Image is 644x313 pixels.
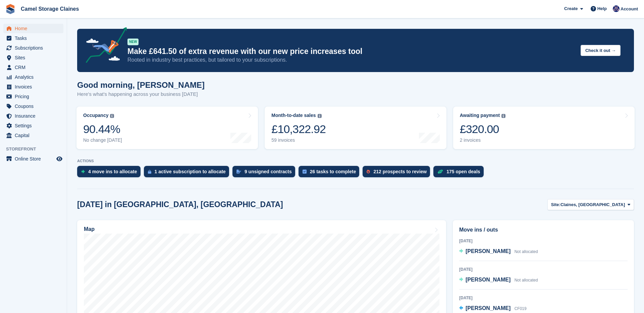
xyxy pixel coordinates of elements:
a: menu [3,43,63,53]
img: move_ins_to_allocate_icon-fdf77a2bb77ea45bf5b3d319d69a93e2d87916cf1d5bf7949dd705db3b84f3ca.svg [81,170,85,174]
p: Rooted in industry best practices, but tailored to your subscriptions. [127,56,575,64]
a: menu [3,111,63,121]
a: 26 tasks to complete [299,166,363,181]
span: Settings [15,121,55,130]
span: Site: [551,201,560,208]
div: Month-to-date sales [271,113,316,118]
div: Awaiting payment [460,113,500,118]
span: Analytics [15,72,55,82]
a: menu [3,154,63,164]
div: 4 move ins to allocate [88,169,137,174]
div: [DATE] [459,295,628,301]
span: Online Store [15,154,55,164]
img: icon-info-grey-7440780725fd019a000dd9b08b2336e03edf1995a4989e88bcd33f0948082b44.svg [110,114,114,118]
img: icon-info-grey-7440780725fd019a000dd9b08b2336e03edf1995a4989e88bcd33f0948082b44.svg [318,114,322,118]
a: menu [3,72,63,82]
a: menu [3,92,63,101]
a: menu [3,121,63,130]
h2: Move ins / outs [459,226,628,234]
span: [PERSON_NAME] [466,248,511,254]
a: menu [3,34,63,43]
a: menu [3,24,63,33]
div: 175 open deals [446,169,480,174]
span: CRM [15,63,55,72]
span: Storefront [6,146,67,152]
a: [PERSON_NAME] Not allocated [459,247,538,256]
h2: [DATE] in [GEOGRAPHIC_DATA], [GEOGRAPHIC_DATA] [77,200,283,209]
div: 212 prospects to review [373,169,427,174]
div: 2 invoices [460,137,506,143]
div: Occupancy [83,113,108,118]
div: 90.44% [83,122,122,136]
div: [DATE] [459,238,628,244]
span: Home [15,24,55,33]
span: CF019 [515,306,527,311]
div: 26 tasks to complete [310,169,356,174]
span: Capital [15,131,55,140]
a: 212 prospects to review [363,166,433,181]
span: Sites [15,53,55,62]
span: Tasks [15,34,55,43]
span: Create [564,5,578,12]
p: Here's what's happening across your business [DATE] [77,90,205,98]
span: Not allocated [515,249,538,254]
a: 1 active subscription to allocate [144,166,232,181]
img: task-75834270c22a3079a89374b754ae025e5fb1db73e45f91037f5363f120a921f8.svg [303,170,307,174]
img: deal-1b604bf984904fb50ccaf53a9ad4b4a5d6e5aea283cecdc64d6e3604feb123c2.svg [437,169,443,174]
div: NEW [127,39,139,45]
span: Subscriptions [15,43,55,53]
img: contract_signature_icon-13c848040528278c33f63329250d36e43548de30e8caae1d1a13099fd9432cc5.svg [236,170,241,174]
p: ACTIONS [77,159,634,163]
span: Not allocated [515,278,538,283]
a: Camel Storage Claines [18,3,82,14]
div: 59 invoices [271,137,326,143]
a: Awaiting payment £320.00 2 invoices [453,107,635,149]
button: Site: Claines, [GEOGRAPHIC_DATA] [547,199,634,210]
span: Invoices [15,82,55,91]
a: 4 move ins to allocate [77,166,144,181]
a: menu [3,63,63,72]
div: 9 unsigned contracts [245,169,292,174]
a: menu [3,131,63,140]
img: Rod [613,5,620,12]
a: menu [3,102,63,111]
span: Account [621,6,638,12]
div: No change [DATE] [83,137,122,143]
span: Pricing [15,92,55,101]
a: menu [3,82,63,91]
div: 1 active subscription to allocate [155,169,226,174]
a: 175 open deals [433,166,487,181]
a: menu [3,53,63,62]
a: 9 unsigned contracts [232,166,299,181]
a: Preview store [55,155,63,163]
img: prospect-51fa495bee0391a8d652442698ab0144808aea92771e9ea1ae160a38d050c398.svg [367,170,370,174]
h1: Good morning, [PERSON_NAME] [77,80,205,89]
a: Occupancy 90.44% No change [DATE] [76,107,258,149]
span: Insurance [15,111,55,121]
span: [PERSON_NAME] [466,305,511,311]
img: price-adjustments-announcement-icon-8257ccfd72463d97f412b2fc003d46551f7dbcb40ab6d574587a9cd5c0d94... [80,27,127,65]
button: Check it out → [581,45,621,56]
p: Make £641.50 of extra revenue with our new price increases tool [127,47,575,56]
span: Claines, [GEOGRAPHIC_DATA] [560,201,625,208]
span: [PERSON_NAME] [466,277,511,283]
span: Coupons [15,102,55,111]
div: £320.00 [460,122,506,136]
img: icon-info-grey-7440780725fd019a000dd9b08b2336e03edf1995a4989e88bcd33f0948082b44.svg [501,114,505,118]
h2: Map [84,226,95,232]
a: [PERSON_NAME] Not allocated [459,276,538,285]
a: Month-to-date sales £10,322.92 59 invoices [265,107,446,149]
span: Help [597,5,607,12]
div: [DATE] [459,266,628,272]
div: £10,322.92 [271,122,326,136]
a: [PERSON_NAME] CF019 [459,304,527,313]
img: active_subscription_to_allocate_icon-d502201f5373d7db506a760aba3b589e785aa758c864c3986d89f69b8ff3... [148,170,151,174]
img: stora-icon-8386f47178a22dfd0bd8f6a31ec36ba5ce8667c1dd55bd0f319d3a0aa187defe.svg [5,4,15,14]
